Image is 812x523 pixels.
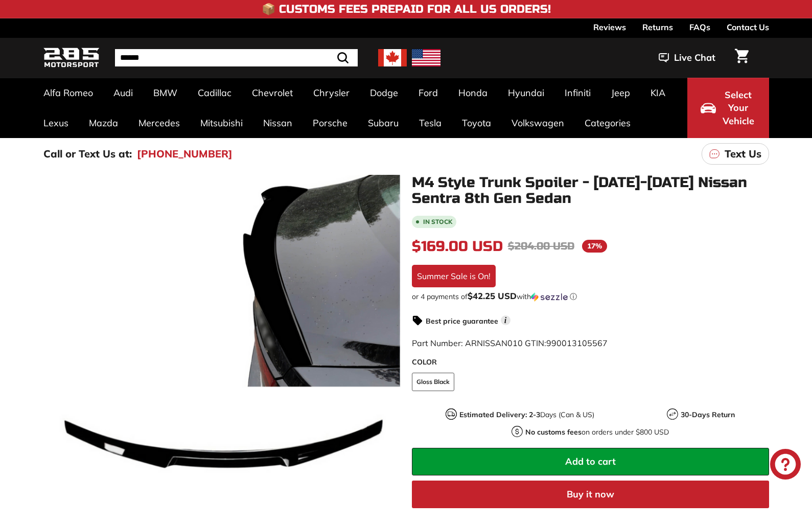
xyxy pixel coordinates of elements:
[79,108,128,138] a: Mazda
[702,143,769,165] a: Text Us
[409,108,452,138] a: Tesla
[143,78,188,108] a: BMW
[128,108,190,138] a: Mercedes
[242,78,303,108] a: Chevrolet
[645,45,729,71] button: Live Chat
[115,49,358,66] input: Search
[190,108,253,138] a: Mitsubishi
[303,78,360,108] a: Chrysler
[727,18,769,36] a: Contact Us
[642,18,673,36] a: Returns
[640,78,676,108] a: KIA
[253,108,303,138] a: Nissan
[412,291,769,302] div: or 4 payments of with
[408,78,448,108] a: Ford
[574,108,641,138] a: Categories
[546,338,608,348] span: 990013105567
[468,290,517,301] span: $42.25 USD
[412,338,608,348] span: Part Number: ARNISSAN010 GTIN:
[412,265,496,287] div: Summer Sale is On!
[412,481,769,508] button: Buy it now
[525,427,582,437] strong: No customs fees
[262,3,551,15] h4: 📦 Customs Fees Prepaid for All US Orders!
[43,146,132,162] p: Call or Text Us at:
[554,78,601,108] a: Infiniti
[33,108,79,138] a: Lexus
[412,291,769,302] div: or 4 payments of$42.25 USDwithSezzle Click to learn more about Sezzle
[452,108,501,138] a: Toyota
[721,88,756,128] span: Select Your Vehicle
[582,240,607,253] span: 17%
[360,78,408,108] a: Dodge
[303,108,358,138] a: Porsche
[103,78,143,108] a: Audi
[681,410,735,419] strong: 30-Days Return
[767,449,804,482] inbox-online-store-chat: Shopify online store chat
[459,410,594,420] p: Days (Can & US)
[531,292,568,302] img: Sezzle
[501,108,574,138] a: Volkswagen
[412,448,769,475] button: Add to cart
[601,78,640,108] a: Jeep
[498,78,554,108] a: Hyundai
[593,18,626,36] a: Reviews
[358,108,409,138] a: Subaru
[188,78,242,108] a: Cadillac
[448,78,498,108] a: Honda
[525,427,669,438] p: on orders under $800 USD
[426,316,498,326] strong: Best price guarantee
[33,78,103,108] a: Alfa Romeo
[729,40,755,75] a: Cart
[725,146,761,162] p: Text Us
[459,410,540,419] strong: Estimated Delivery: 2-3
[412,357,769,368] label: COLOR
[43,46,100,70] img: Logo_285_Motorsport_areodynamics_components
[689,18,710,36] a: FAQs
[501,315,511,325] span: i
[674,51,715,64] span: Live Chat
[565,456,616,467] span: Add to cart
[423,219,452,225] b: In stock
[508,240,574,253] span: $204.00 USD
[412,175,769,207] h1: M4 Style Trunk Spoiler - [DATE]-[DATE] Nissan Sentra 8th Gen Sedan
[412,238,503,255] span: $169.00 USD
[137,146,233,162] a: [PHONE_NUMBER]
[687,78,769,138] button: Select Your Vehicle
